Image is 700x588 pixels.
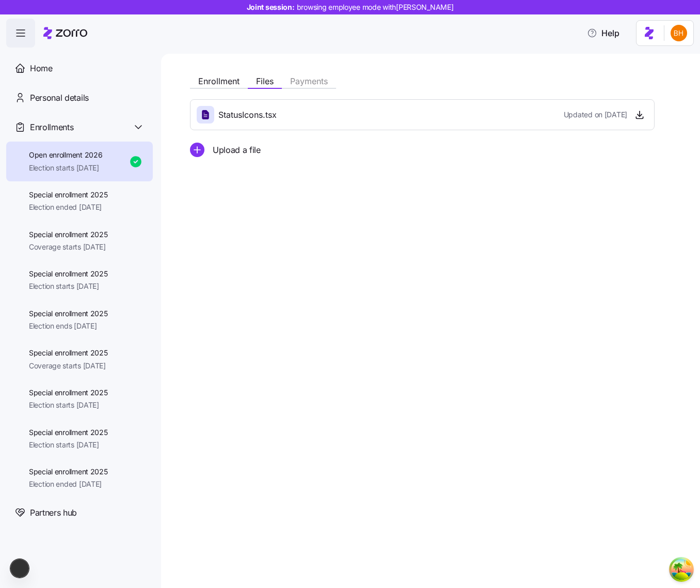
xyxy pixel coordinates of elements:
[29,269,108,279] span: Special enrollment 2025
[30,62,53,75] span: Home
[579,23,628,43] button: Help
[290,77,328,85] span: Payments
[564,110,627,120] span: Updated on [DATE]
[671,25,687,41] img: 4c75172146ef2474b9d2df7702cc87ce
[29,190,108,200] span: Special enrollment 2025
[29,348,108,358] span: Special enrollment 2025
[29,440,108,450] span: Election starts [DATE]
[29,229,108,240] span: Special enrollment 2025
[29,321,108,331] span: Election ends [DATE]
[29,281,108,291] span: Election starts [DATE]
[29,467,108,477] span: Special enrollment 2025
[29,242,108,252] span: Coverage starts [DATE]
[29,163,102,173] span: Election starts [DATE]
[30,91,89,104] span: Personal details
[218,109,277,121] span: StatusIcons.tsx
[30,121,73,134] span: Enrollments
[190,143,204,157] svg: add icon
[256,77,274,85] span: Files
[29,308,108,319] span: Special enrollment 2025
[29,150,102,160] span: Open enrollment 2026
[247,2,454,12] span: Joint session:
[587,27,619,39] span: Help
[213,144,261,157] span: Upload a file
[198,77,240,85] span: Enrollment
[29,361,108,371] span: Coverage starts [DATE]
[29,427,108,438] span: Special enrollment 2025
[30,506,77,519] span: Partners hub
[29,400,108,410] span: Election starts [DATE]
[297,2,454,12] span: browsing employee mode with [PERSON_NAME]
[29,202,108,212] span: Election ended [DATE]
[29,479,108,489] span: Election ended [DATE]
[29,388,108,398] span: Special enrollment 2025
[671,559,692,580] button: Open Tanstack query devtools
